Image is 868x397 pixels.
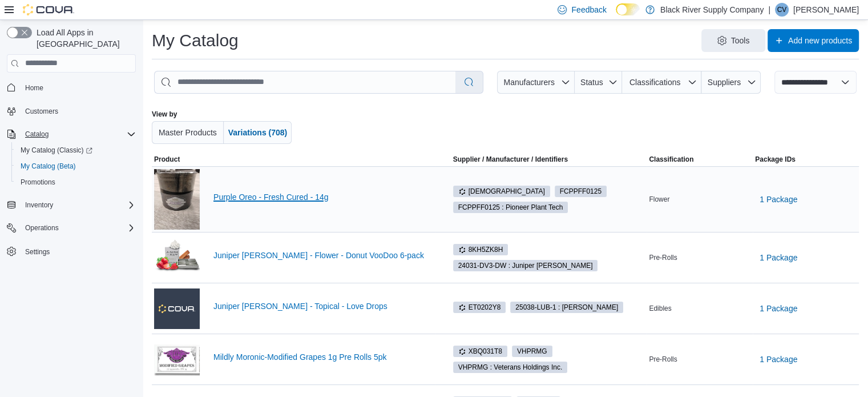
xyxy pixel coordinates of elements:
[616,3,640,15] input: Dark Mode
[453,260,598,271] span: 24031-DV3-DW : Juniper Jill
[16,175,136,189] span: Promotions
[154,288,200,328] img: Juniper Jill - Topical - Love Drops
[660,3,764,17] p: Black River Supply Company
[755,348,802,371] button: 1 Package
[453,302,506,313] span: ET0202Y8
[21,104,136,118] span: Customers
[7,75,136,290] nav: Complex example
[152,121,224,144] button: Master Products
[21,105,63,118] a: Customers
[16,175,60,189] a: Promotions
[458,346,502,356] span: XBQ031T8
[701,29,765,52] button: Tools
[437,155,568,164] span: Supplier / Manufacturer / Identifiers
[647,302,753,315] div: Edibles
[224,121,292,144] button: Variations (708)
[2,243,140,259] button: Settings
[154,169,200,230] img: Purple Oreo - Fresh Cured - 14g
[21,198,58,212] button: Inventory
[775,3,789,17] div: Chris Vault
[622,71,701,94] button: Classifications
[760,303,797,314] span: 1 Package
[560,186,601,197] span: FCPPFF0125
[21,221,136,235] span: Operations
[755,155,796,164] span: Package IDs
[213,251,433,260] a: Juniper [PERSON_NAME] - Flower - Donut VooDoo 6-pack
[515,302,618,312] span: 25038-LUB-1 : [PERSON_NAME]
[21,146,92,155] span: My Catalog (Classic)
[228,128,288,137] span: Variations (708)
[497,71,575,94] button: Manufacturers
[629,78,680,87] span: Classifications
[458,244,503,255] span: 8KH5ZK8H
[788,35,852,46] span: Add new products
[16,143,136,157] span: My Catalog (Classic)
[2,220,140,236] button: Operations
[510,302,623,313] span: 25038-LUB-1 : Juniper Jill
[21,127,53,141] button: Catalog
[458,302,501,312] span: ET0202Y8
[154,155,180,164] span: Product
[647,193,753,206] div: Flower
[755,246,802,269] button: 1 Package
[11,174,140,190] button: Promotions
[760,194,797,205] span: 1 Package
[580,78,603,87] span: Status
[708,78,741,87] span: Suppliers
[458,260,593,271] span: 24031-DV3-DW : Juniper [PERSON_NAME]
[21,221,63,235] button: Operations
[575,71,622,94] button: Status
[731,35,750,46] span: Tools
[517,346,547,356] span: VHPRMG
[213,302,433,311] a: Juniper [PERSON_NAME] - Topical - Love Drops
[21,127,136,141] span: Catalog
[453,346,507,357] span: XBQ031T8
[213,352,433,362] a: Mildly Moronic-Modified Grapes 1g Pre Rolls 5pk
[503,78,554,87] span: Manufacturers
[25,223,59,232] span: Operations
[21,245,54,259] a: Settings
[555,186,607,197] span: FCPPFF0125
[152,29,239,52] h1: My Catalog
[512,346,552,357] span: VHPRMG
[21,81,136,95] span: Home
[16,143,97,157] a: My Catalog (Classic)
[453,202,568,213] span: FCPPFF0125 : Pioneer Plant Tech
[453,244,508,255] span: 8KH5ZK8H
[768,3,770,17] p: |
[647,352,753,366] div: Pre-Rolls
[793,3,859,17] p: [PERSON_NAME]
[21,178,55,187] span: Promotions
[25,83,43,93] span: Home
[154,343,200,375] img: Mildly Moronic-Modified Grapes 1g Pre Rolls 5pk
[701,71,761,94] button: Suppliers
[571,4,606,15] span: Feedback
[25,107,58,116] span: Customers
[16,159,80,173] a: My Catalog (Beta)
[11,158,140,174] button: My Catalog (Beta)
[25,130,49,139] span: Catalog
[777,3,787,17] span: CV
[458,202,563,212] span: FCPPFF0125 : Pioneer Plant Tech
[760,354,797,365] span: 1 Package
[21,198,136,212] span: Inventory
[768,29,859,52] button: Add new products
[2,79,140,96] button: Home
[2,197,140,213] button: Inventory
[21,81,48,95] a: Home
[152,110,177,119] label: View by
[755,297,802,320] button: 1 Package
[32,27,136,50] span: Load All Apps in [GEOGRAPHIC_DATA]
[755,188,802,211] button: 1 Package
[453,186,550,197] span: 8FRUMJHA
[21,244,136,258] span: Settings
[159,128,217,137] span: Master Products
[213,193,433,202] a: Purple Oreo - Fresh Cured - 14g
[453,155,568,164] div: Supplier / Manufacturer / Identifiers
[25,247,50,256] span: Settings
[647,251,753,264] div: Pre-Rolls
[11,142,140,158] a: My Catalog (Classic)
[458,362,563,372] span: VHPRMG : Veterans Holdings Inc.
[154,235,200,280] img: Juniper Jill - Flower - Donut VooDoo 6-pack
